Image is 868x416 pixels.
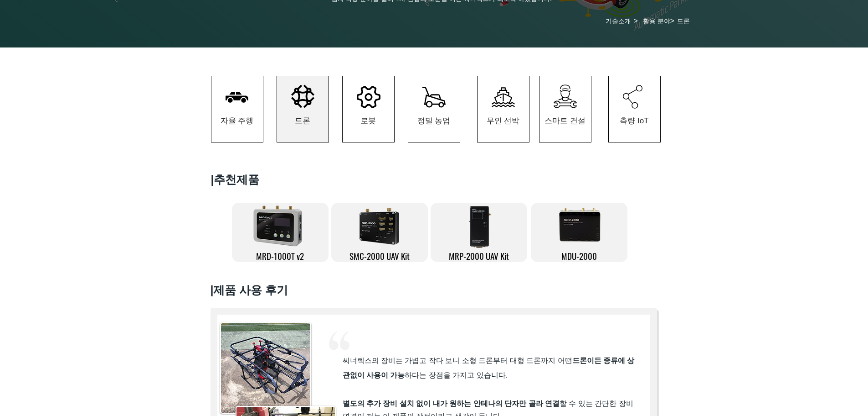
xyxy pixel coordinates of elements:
[601,16,636,26] a: 기술소개
[221,116,254,126] span: 자율 주행
[477,76,529,142] a: 무인 선박
[277,76,329,142] a: 드론
[247,200,309,250] img: 제목 없음-3.png
[634,17,638,25] span: >
[408,76,460,142] a: 정밀 농업
[449,249,509,262] span: MRP-2000 UAV Kit
[637,16,676,26] a: 활용 분야
[467,204,495,249] img: MRP-2000-removebg-preview.png
[295,116,310,126] span: 드론
[360,116,376,126] span: 로봇
[331,203,428,262] a: SMC-2000 UAV Kit
[670,17,674,25] span: >
[544,116,586,126] span: 스마트 건설
[211,173,260,186] span: ​|추천제품
[620,116,648,126] span: 측량 IoT
[221,323,310,413] img: 20200729_135418.jpg
[342,76,395,142] a: 로봇
[232,203,329,262] a: MRD-1000T v2
[360,208,399,245] img: smc-2000.png
[763,377,868,416] iframe: Wix Chat
[343,400,560,407] span: 별도의 추가 장비 설치 없이 내가 원하는 안테나의 단자만 골라 연결
[561,249,597,262] span: MDU-2000
[417,116,451,126] span: 정밀 농업
[431,203,527,262] a: MRP-2000 UAV Kit
[551,202,607,248] img: MDU2000_front-removebg-preview.png
[349,249,410,262] span: SMC-2000 UAV Kit
[256,249,304,262] span: MRD-1000T v2
[531,203,627,262] a: MDU-2000
[343,357,635,379] span: 씨너렉스의 장비는 가볍고 작다 보니 소형 드론부터 대형 드론까지 어떤 하다는 장점을 가지고 있습니다.
[608,76,661,142] a: 측량 IoT
[539,76,591,142] a: 스마트 건설
[677,17,690,26] span: 드론
[211,76,263,142] a: 자율 주행
[670,16,709,26] a: 드론
[643,17,670,26] span: 활용 분야
[606,17,631,26] span: 기술소개
[211,284,288,296] span: ​|제품 사용 후기
[487,116,520,126] span: 무인 선박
